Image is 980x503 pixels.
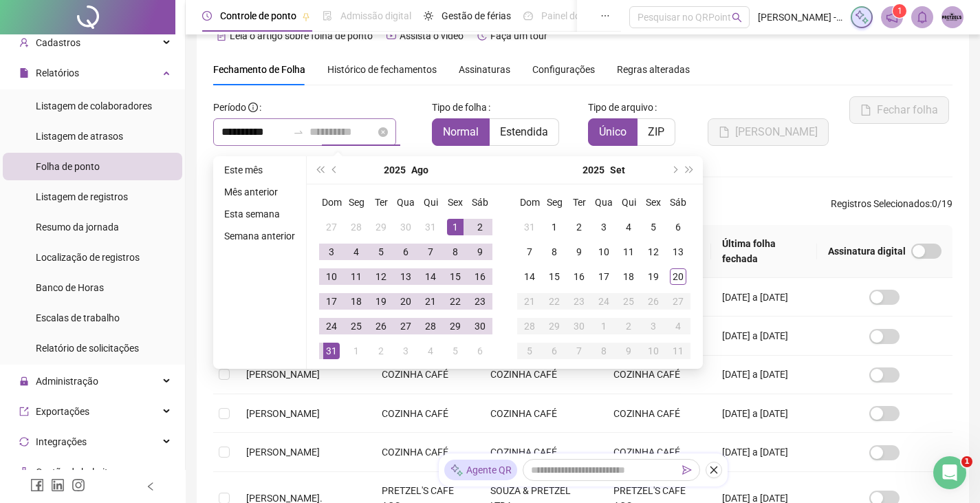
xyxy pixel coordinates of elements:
div: 17 [323,293,340,310]
td: COZINHA CAFÉ [479,394,602,433]
td: COZINHA CAFÉ [479,356,602,394]
span: clock-circle [202,11,212,21]
span: Admissão digital [340,10,411,21]
span: Listagem de atrasos [36,131,123,142]
div: 29 [546,318,563,334]
span: bell [916,11,928,23]
td: 2025-08-16 [468,264,492,289]
div: 13 [670,244,686,260]
td: 2025-10-10 [641,339,666,363]
td: 2025-10-05 [517,339,542,363]
td: 2025-09-11 [616,239,641,264]
span: history [477,31,487,41]
div: 18 [620,268,637,285]
td: 2025-09-05 [641,215,666,239]
div: 7 [571,343,587,359]
li: Este mês [219,162,301,178]
div: 7 [422,244,439,260]
span: Assista o vídeo [400,30,464,41]
span: notification [886,11,898,23]
span: [PERSON_NAME] [246,369,320,380]
div: 25 [620,293,637,310]
td: 2025-08-30 [468,314,492,339]
th: Sex [641,190,666,215]
span: file-done [323,11,332,21]
span: Cadastros [36,37,80,48]
span: Escalas de trabalho [36,312,120,323]
div: 5 [645,219,662,235]
th: Dom [319,190,344,215]
div: 26 [373,318,389,334]
div: 11 [348,268,364,285]
td: 2025-09-19 [641,264,666,289]
td: 2025-10-02 [616,314,641,339]
li: Esta semana [219,206,301,222]
td: 2025-10-01 [591,314,616,339]
td: COZINHA CAFÉ [371,433,479,471]
div: 27 [670,293,686,310]
div: 27 [398,318,414,334]
td: 2025-08-12 [369,264,393,289]
div: 14 [422,268,439,285]
td: 2025-08-22 [443,289,468,314]
span: Regras alteradas [617,65,690,74]
td: 2025-08-02 [468,215,492,239]
td: 2025-09-06 [468,339,492,363]
td: 2025-08-06 [393,239,418,264]
div: 4 [348,244,364,260]
td: 2025-09-26 [641,289,666,314]
span: Localização de registros [36,252,140,263]
span: swap-right [293,127,304,138]
td: 2025-09-04 [418,339,443,363]
div: 8 [447,244,464,260]
td: 2025-09-20 [666,264,690,289]
div: 3 [323,244,340,260]
th: Ter [567,190,591,215]
td: 2025-09-22 [542,289,567,314]
td: 2025-09-25 [616,289,641,314]
button: super-next-year [682,156,697,184]
div: 9 [472,244,488,260]
td: 2025-09-15 [542,264,567,289]
span: Assinaturas [459,65,510,74]
div: 31 [323,343,340,359]
span: Banco de Horas [36,282,104,293]
span: export [19,407,29,416]
th: Qua [591,190,616,215]
span: linkedin [51,478,65,492]
td: 2025-09-03 [393,339,418,363]
span: lock [19,376,29,386]
td: 2025-10-09 [616,339,641,363]
td: 2025-09-08 [542,239,567,264]
span: Único [599,125,627,138]
div: 12 [645,244,662,260]
div: 20 [398,293,414,310]
th: Sáb [468,190,492,215]
span: Leia o artigo sobre folha de ponto [230,30,373,41]
div: 8 [546,244,563,260]
td: [DATE] a [DATE] [711,433,817,471]
td: [DATE] a [DATE] [711,356,817,394]
span: Gestão de holerites [36,467,118,478]
td: 2025-08-09 [468,239,492,264]
span: [PERSON_NAME] - [PERSON_NAME] [758,10,842,25]
div: 7 [521,244,538,260]
span: file-text [217,31,226,41]
td: 2025-09-21 [517,289,542,314]
span: Listagem de colaboradores [36,100,152,111]
div: 21 [422,293,439,310]
td: 2025-09-17 [591,264,616,289]
td: 2025-07-31 [418,215,443,239]
div: 16 [571,268,587,285]
td: COZINHA CAFÉ [602,356,711,394]
td: 2025-09-09 [567,239,591,264]
td: 2025-09-01 [542,215,567,239]
div: 4 [670,318,686,334]
span: sync [19,437,29,447]
button: super-prev-year [312,156,327,184]
span: ZIP [648,125,664,138]
td: 2025-10-07 [567,339,591,363]
button: year panel [582,156,605,184]
span: Período [213,102,246,113]
span: Exportações [36,406,89,417]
